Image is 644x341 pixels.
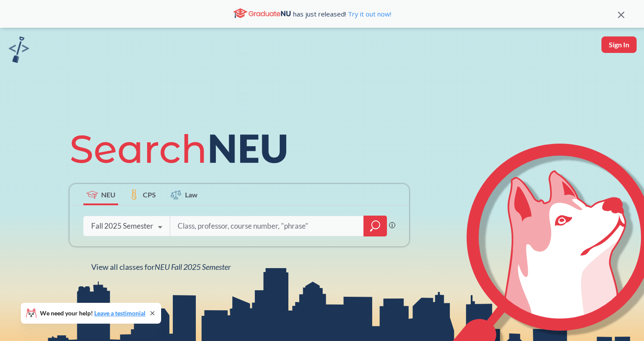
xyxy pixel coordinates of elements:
[91,262,231,272] span: View all classes for
[40,310,145,316] span: We need your help!
[155,262,231,272] span: NEU Fall 2025 Semester
[177,217,357,235] input: Class, professor, course number, "phrase"
[346,10,391,18] a: Try it out now!
[185,190,198,200] span: Law
[601,36,637,53] button: Sign In
[9,36,29,63] img: sandbox logo
[293,9,391,19] span: has just released!
[101,190,116,200] span: NEU
[9,36,29,66] a: sandbox logo
[143,190,156,200] span: CPS
[363,216,387,236] div: magnifying glass
[94,309,145,317] a: Leave a testimonial
[370,220,380,232] svg: magnifying glass
[91,221,153,231] div: Fall 2025 Semester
